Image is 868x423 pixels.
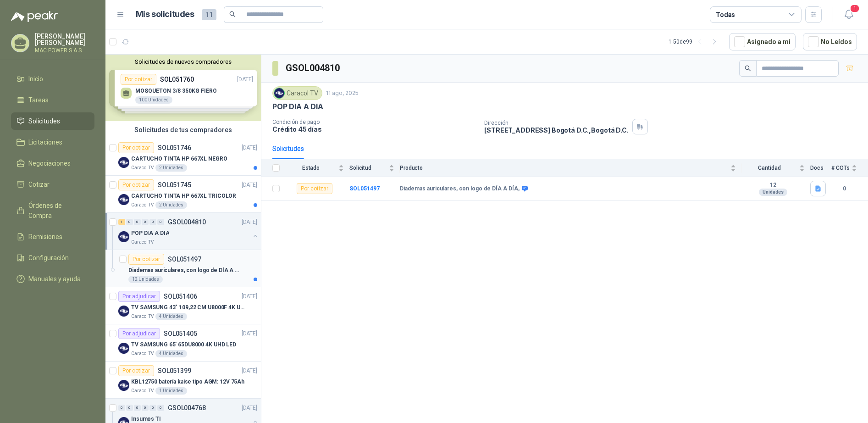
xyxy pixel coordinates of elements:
p: Caracol TV [131,387,154,395]
span: search [745,65,751,72]
span: Producto [400,165,729,171]
p: Crédito 45 días [272,125,477,133]
b: 0 [831,184,857,193]
div: 0 [134,219,141,225]
div: Por adjudicar [118,328,160,339]
a: Configuración [11,249,94,267]
a: Solicitudes [11,112,94,130]
span: Manuales y ayuda [28,274,81,284]
button: 1 [840,6,857,23]
p: TV SAMSUNG 65' 65DU8000 4K UHD LED [131,340,236,349]
div: Solicitudes [272,144,304,154]
span: Cotizar [28,179,50,189]
span: Solicitudes [28,116,60,126]
th: Estado [285,159,349,177]
th: Solicitud [349,159,400,177]
button: Asignado a mi [729,33,796,50]
img: Company Logo [118,157,129,168]
div: 0 [126,219,133,225]
a: Por adjudicarSOL051405[DATE] Company LogoTV SAMSUNG 65' 65DU8000 4K UHD LEDCaracol TV4 Unidades [105,324,261,362]
a: Por cotizarSOL051497Diademas auriculares, con logo de DÍA A DÍA,12 Unidades [105,250,261,287]
p: Dirección [484,120,628,126]
th: # COTs [831,159,868,177]
a: Inicio [11,70,94,88]
div: Por cotizar [128,254,164,265]
div: Solicitudes de nuevos compradoresPor cotizarSOL051760[DATE] MOSQUETON 3/8 350KG FIERO100 Unidades... [105,55,261,121]
span: Tareas [28,95,49,105]
span: Inicio [28,74,43,84]
div: 0 [118,405,125,411]
p: MAC POWER S.A.S [35,48,94,53]
div: Por cotizar [118,179,154,190]
div: 1 Unidades [155,387,187,395]
a: Negociaciones [11,155,94,172]
p: GSOL004768 [168,405,206,411]
div: 1 - 50 de 99 [669,34,722,49]
a: Tareas [11,91,94,109]
div: 0 [134,405,141,411]
span: Solicitud [349,165,387,171]
div: 12 Unidades [128,276,163,283]
div: 2 Unidades [155,164,187,172]
a: Por cotizarSOL051399[DATE] Company LogoKBL12750 batería kaise tipo AGM: 12V 75AhCaracol TV1 Unidades [105,362,261,399]
p: Caracol TV [131,350,154,357]
p: Caracol TV [131,201,154,209]
span: Órdenes de Compra [28,200,86,221]
span: Negociaciones [28,158,71,168]
p: POP DIA A DIA [272,102,323,111]
p: [STREET_ADDRESS] Bogotá D.C. , Bogotá D.C. [484,126,628,134]
p: [DATE] [242,218,257,227]
span: Cantidad [741,165,797,171]
div: 0 [142,219,149,225]
p: SOL051745 [158,182,191,188]
img: Company Logo [118,380,129,391]
p: Caracol TV [131,239,154,246]
div: 1 [118,219,125,225]
a: Órdenes de Compra [11,197,94,224]
span: Configuración [28,253,69,263]
a: 1 0 0 0 0 0 GSOL004810[DATE] Company LogoPOP DIA A DIACaracol TV [118,217,259,246]
div: 0 [149,405,156,411]
p: [DATE] [242,329,257,338]
th: Docs [810,159,831,177]
a: Licitaciones [11,134,94,151]
p: CARTUCHO TINTA HP 667XL NEGRO [131,155,227,163]
p: POP DIA A DIA [131,229,169,238]
th: Cantidad [741,159,810,177]
img: Logo peakr [11,11,58,22]
div: 0 [142,405,149,411]
a: Remisiones [11,228,94,245]
div: Por cotizar [297,183,332,194]
p: SOL051497 [168,256,201,262]
a: Por adjudicarSOL051406[DATE] Company LogoTV SAMSUNG 43" 109,22 CM U8000F 4K UHDCaracol TV4 Unidades [105,287,261,324]
p: [DATE] [242,367,257,375]
p: [DATE] [242,144,257,152]
span: 11 [202,9,216,20]
p: 11 ago, 2025 [326,89,359,98]
p: Caracol TV [131,313,154,320]
span: search [229,11,236,17]
div: 0 [149,219,156,225]
div: Por cotizar [118,365,154,376]
div: 0 [126,405,133,411]
div: Unidades [759,189,787,196]
p: Diademas auriculares, con logo de DÍA A DÍA, [128,266,243,275]
h1: Mis solicitudes [136,8,194,21]
div: 4 Unidades [155,350,187,357]
a: SOL051497 [349,185,380,192]
p: [DATE] [242,404,257,412]
span: # COTs [831,165,850,171]
a: Manuales y ayuda [11,270,94,288]
div: Solicitudes de tus compradores [105,121,261,139]
p: TV SAMSUNG 43" 109,22 CM U8000F 4K UHD [131,303,245,312]
img: Company Logo [118,343,129,354]
div: 0 [157,405,164,411]
p: Caracol TV [131,164,154,172]
p: GSOL004810 [168,219,206,225]
span: Licitaciones [28,137,62,147]
p: SOL051406 [164,293,197,300]
img: Company Logo [118,231,129,242]
div: Por cotizar [118,142,154,153]
p: [DATE] [242,292,257,301]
